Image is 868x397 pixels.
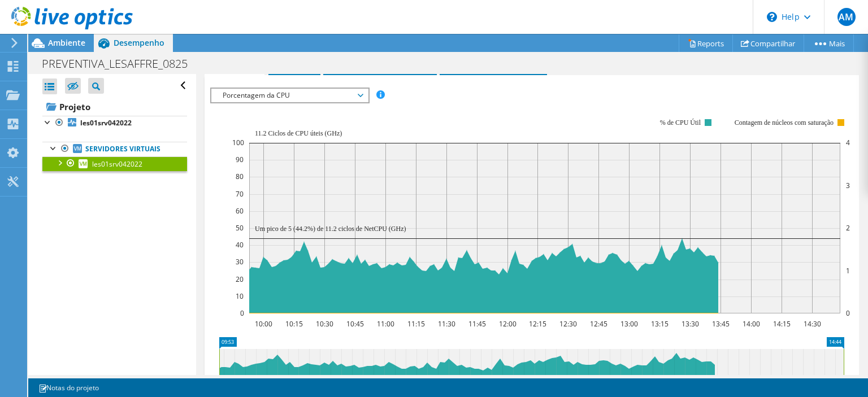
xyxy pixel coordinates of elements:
text: 11:00 [377,319,394,329]
text: 11:15 [407,319,425,329]
a: Projeto [42,98,187,116]
a: les01srv042022 [42,116,187,130]
text: 13:30 [682,319,699,329]
text: 0 [846,308,850,318]
svg: \n [767,12,777,22]
text: 11:45 [468,319,486,329]
text: Um pico de 5 (44.2%) de 11.2 ciclos de NetCPU (GHz) [255,225,406,233]
text: 12:30 [559,319,577,329]
text: 60 [236,206,244,216]
text: 12:45 [590,319,607,329]
a: Reports [679,34,733,52]
text: 10:45 [346,319,364,329]
text: 10 [236,291,244,301]
text: 2 [846,223,850,233]
a: les01srv042022 [42,156,187,171]
text: 12:00 [499,319,517,329]
span: AM [837,8,856,26]
a: Notas do projeto [31,381,107,395]
text: 10:15 [285,319,303,329]
text: 90 [236,155,244,164]
b: les01srv042022 [80,118,132,128]
text: 10:00 [255,319,272,329]
text: 14:15 [773,319,791,329]
a: Servidores virtuais [42,142,187,156]
text: 11:30 [438,319,455,329]
text: 40 [236,240,244,250]
text: 14:00 [743,319,760,329]
span: Desempenho [114,37,164,48]
a: Compartilhar [732,34,804,52]
text: 1 [846,266,850,276]
span: Ambiente [48,37,85,48]
a: Mais [804,34,854,52]
text: 13:15 [651,319,669,329]
text: 80 [236,172,244,181]
text: 14:30 [804,319,821,329]
text: 70 [236,189,244,199]
text: 20 [236,274,244,284]
text: 50 [236,223,244,233]
text: % de CPU Útil [660,119,701,126]
text: 12:15 [529,319,546,329]
text: 10:30 [316,319,333,329]
text: 13:00 [620,319,638,329]
text: 30 [236,257,244,267]
text: 3 [846,181,850,190]
h1: PREVENTIVA_LESAFFRE_0825 [37,58,205,70]
text: 4 [846,138,850,147]
text: 11.2 Ciclos de CPU úteis (GHz) [255,129,342,137]
text: 0 [240,308,244,318]
text: Contagem de núcleos com saturação [735,119,834,126]
span: les01srv042022 [92,159,142,169]
text: 100 [232,138,244,147]
text: 13:45 [712,319,730,329]
span: Porcentagem da CPU [217,89,362,102]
